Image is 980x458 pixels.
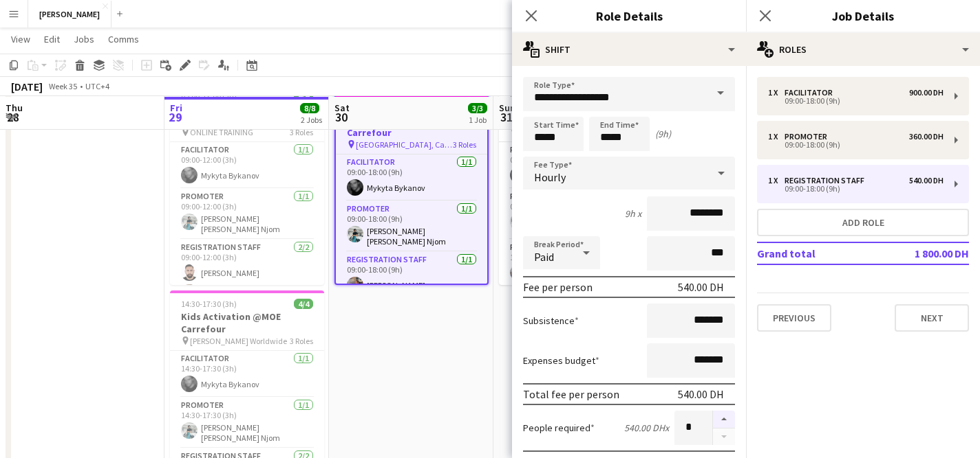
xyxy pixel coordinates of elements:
span: Comms [108,33,139,45]
span: View [11,33,30,45]
app-card-role: Registration Staff2/209:00-12:00 (3h)[PERSON_NAME] [170,240,324,306]
span: Thu [6,102,23,114]
label: Subsistence [523,314,579,327]
span: 8/8 [300,103,319,113]
span: ONLINE TRAINING [190,127,253,137]
div: 1 x [768,132,785,141]
div: 1 x [768,176,785,185]
h3: Role Details [512,7,746,25]
div: 1 Job [469,115,487,125]
app-job-card: 09:00-18:00 (9h)4/4Kids Activation @MOE Carrefour [GEOGRAPHIC_DATA], Carrefour4 RolesFacilitator1... [499,82,653,285]
span: 3 Roles [290,336,313,346]
span: Edit [44,33,60,45]
div: 540.00 DH [678,280,724,294]
div: Roles [746,33,980,66]
button: [PERSON_NAME] [28,1,111,27]
label: People required [523,422,595,434]
div: 09:00-18:00 (9h) [768,141,944,148]
div: (9h) [655,128,671,140]
div: 360.00 DH [909,132,944,141]
span: 28 [3,109,23,125]
span: [GEOGRAPHIC_DATA], Carrefour [356,139,453,150]
div: 9h x [625,207,641,220]
span: 3/3 [468,103,487,113]
div: Shift [512,33,746,66]
span: Sat [334,102,350,114]
div: Fee per person [523,280,593,294]
div: Total fee per person [523,387,619,401]
button: Next [895,304,969,332]
app-card-role: Promoter1/114:30-17:30 (3h)[PERSON_NAME] [PERSON_NAME] Njom [170,398,324,448]
app-card-role: Facilitator1/114:30-17:30 (3h)Mykyta Bykanov [170,351,324,398]
span: Week 35 [45,81,80,91]
div: 540.00 DH [678,387,724,401]
a: View [6,30,36,48]
div: 900.00 DH [909,88,944,98]
a: Edit [39,30,65,48]
app-card-role: Registration Staff1/109:00-18:00 (9h)[PERSON_NAME] [336,252,487,299]
div: 540.00 DH x [624,422,669,434]
span: 3 Roles [453,139,476,150]
span: 14:30-17:30 (3h) [181,299,237,309]
app-card-role: Facilitator1/109:00-18:00 (9h)Mykyta Bykanov [336,154,487,201]
div: Promoter [785,132,833,141]
span: 29 [168,109,182,125]
span: Paid [534,250,554,264]
span: Hourly [534,170,566,184]
div: 540.00 DH [909,176,944,185]
span: Sun [499,102,515,114]
div: UTC+4 [85,81,109,91]
h3: Kids Activation @MOE Carrefour [170,310,324,335]
span: Jobs [74,33,94,45]
span: 30 [332,109,350,125]
td: 1 800.00 DH [882,242,969,264]
button: Add role [757,209,969,236]
button: Increase [713,411,735,428]
div: 09:00-18:00 (9h) [768,185,944,192]
app-job-card: 09:00-12:00 (3h)4/4TRAINING - Kids Activation @MOE Carrefour ONLINE TRAINING3 RolesFacilitator1/1... [170,82,324,285]
div: 2 Jobs [301,115,322,125]
app-card-role: Facilitator1/109:00-12:00 (3h)Mykyta Bykanov [170,142,324,189]
div: Registration Staff [785,176,870,185]
td: Grand total [757,242,882,264]
a: Jobs [68,30,100,48]
span: [PERSON_NAME] Worldwide [190,336,287,346]
a: Comms [103,30,145,48]
app-card-role: Registration Staff1/110:30-12:00 (1h30m)[PERSON_NAME] [499,240,653,286]
span: Fri [170,102,182,114]
button: Previous [757,304,831,332]
div: 1 x [768,88,785,98]
app-job-card: Updated09:00-18:00 (9h)3/3Kids Activation @MOE Carrefour [GEOGRAPHIC_DATA], Carrefour3 RolesFacil... [334,82,489,285]
span: 3 Roles [290,127,313,137]
label: Expenses budget [523,354,599,367]
app-card-role: Promoter1/109:00-18:00 (9h)[PERSON_NAME] [PERSON_NAME] Njom [336,201,487,252]
div: Facilitator [785,88,838,98]
span: 31 [497,109,515,125]
app-card-role: Promoter1/109:00-12:00 (3h)[PERSON_NAME] [PERSON_NAME] Njom [170,189,324,240]
h3: Job Details [746,7,980,25]
app-card-role: Promoter1/109:00-18:00 (9h)[PERSON_NAME] [PERSON_NAME] Njom [499,189,653,240]
span: 4/4 [294,299,313,309]
div: 09:00-18:00 (9h) [768,98,944,104]
div: [DATE] [11,80,43,93]
app-card-role: Facilitator1/109:00-18:00 (9h)Mykyta Bykanov [499,142,653,189]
